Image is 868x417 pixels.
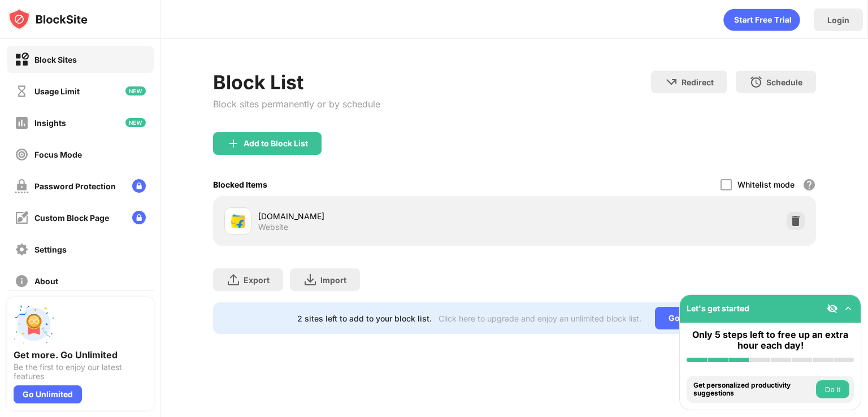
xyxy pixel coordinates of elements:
div: 2 sites left to add to your block list. [297,314,432,323]
img: settings-off.svg [15,242,29,257]
div: Go Unlimited [655,307,732,329]
img: focus-off.svg [15,147,29,162]
div: [DOMAIN_NAME] [258,210,514,222]
div: Let's get started [687,303,749,313]
img: omni-setup-toggle.svg [843,303,854,314]
img: about-off.svg [15,274,29,288]
div: Focus Mode [34,150,82,159]
div: Login [827,15,849,25]
div: Settings [34,245,67,254]
div: Blocked Items [213,180,267,189]
div: Get personalized productivity suggestions [693,381,813,398]
div: Import [320,275,346,285]
div: Click here to upgrade and enjoy an unlimited block list. [439,314,641,323]
div: animation [723,8,800,31]
img: lock-menu.svg [132,211,146,224]
img: lock-menu.svg [132,179,146,193]
div: Website [258,222,288,232]
img: new-icon.svg [125,86,146,95]
div: Get more. Go Unlimited [14,349,147,360]
img: favicons [231,214,245,228]
div: Schedule [766,77,802,87]
div: Custom Block Page [34,213,109,223]
div: Redirect [682,77,714,87]
img: insights-off.svg [15,116,29,130]
img: push-unlimited.svg [14,304,54,345]
div: Export [244,275,270,285]
img: block-on.svg [15,53,29,67]
div: Password Protection [34,181,116,191]
div: Be the first to enjoy our latest features [14,363,147,381]
div: About [34,276,58,286]
div: Go Unlimited [14,385,82,403]
img: logo-blocksite.svg [8,8,88,31]
div: Whitelist mode [737,180,795,189]
div: Block List [213,71,380,94]
img: time-usage-off.svg [15,84,29,98]
img: new-icon.svg [125,118,146,127]
div: Add to Block List [244,139,308,148]
img: password-protection-off.svg [15,179,29,193]
div: Insights [34,118,66,128]
button: Do it [816,380,849,398]
img: customize-block-page-off.svg [15,211,29,225]
div: Only 5 steps left to free up an extra hour each day! [687,329,854,351]
img: eye-not-visible.svg [827,303,838,314]
div: Block sites permanently or by schedule [213,98,380,110]
div: Usage Limit [34,86,80,96]
div: Block Sites [34,55,77,64]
